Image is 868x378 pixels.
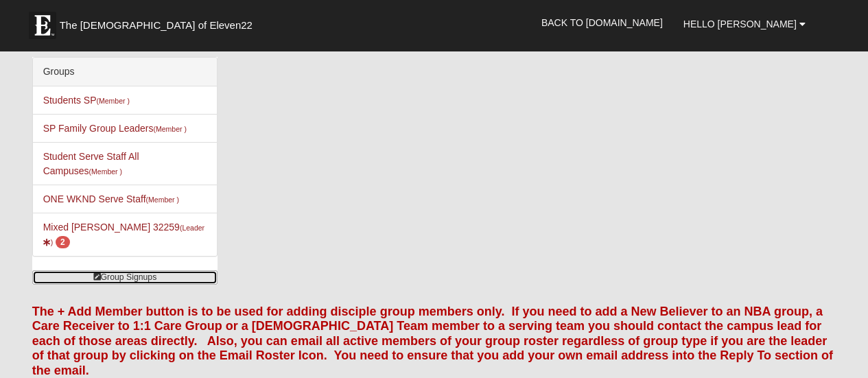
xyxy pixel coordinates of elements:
[43,123,187,134] a: SP Family Group Leaders(Member )
[43,193,179,204] a: ONE WKND Serve Staff(Member )
[531,5,673,40] a: Back to [DOMAIN_NAME]
[43,151,139,176] a: Student Serve Staff All Campuses(Member )
[33,58,217,86] div: Groups
[43,222,204,247] a: Mixed [PERSON_NAME] 32259(Leader) 2
[32,270,218,285] a: Group Signups
[96,97,129,105] small: (Member )
[43,95,130,106] a: Students SP(Member )
[146,196,179,204] small: (Member )
[683,19,797,29] span: Hello [PERSON_NAME]
[60,19,253,32] span: The [DEMOGRAPHIC_DATA] of Eleven22
[89,167,122,176] small: (Member )
[22,5,296,39] a: The [DEMOGRAPHIC_DATA] of Eleven22
[29,12,56,39] img: Eleven22 logo
[32,305,833,377] font: The + Add Member button is to be used for adding disciple group members only. If you need to add ...
[153,125,186,133] small: (Member )
[56,236,70,248] span: number of pending members
[673,7,816,41] a: Hello [PERSON_NAME]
